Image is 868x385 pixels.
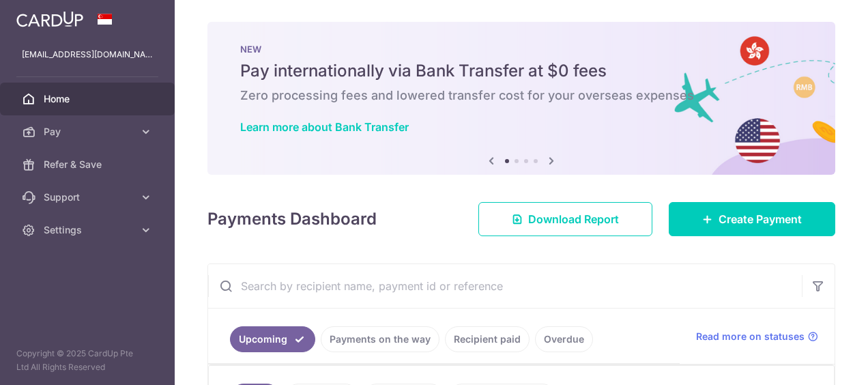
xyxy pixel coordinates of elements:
[240,60,802,82] h5: Pay internationally via Bank Transfer at $0 fees
[44,190,134,204] span: Support
[240,120,409,134] a: Learn more about Bank Transfer
[240,87,802,104] h6: Zero processing fees and lowered transfer cost for your overseas expenses
[22,48,153,61] p: [EMAIL_ADDRESS][DOMAIN_NAME]
[207,22,835,175] img: Bank transfer banner
[696,330,818,343] a: Read more on statuses
[208,264,802,308] input: Search by recipient name, payment id or reference
[44,125,134,139] span: Pay
[230,326,315,352] a: Upcoming
[478,202,652,236] a: Download Report
[528,211,619,227] span: Download Report
[696,330,805,343] span: Read more on statuses
[44,223,134,237] span: Settings
[669,202,835,236] a: Create Payment
[44,92,134,106] span: Home
[445,326,530,352] a: Recipient paid
[207,207,377,231] h4: Payments Dashboard
[44,158,134,171] span: Refer & Save
[719,211,802,227] span: Create Payment
[321,326,439,352] a: Payments on the way
[535,326,593,352] a: Overdue
[16,11,83,27] img: CardUp
[240,44,802,55] p: NEW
